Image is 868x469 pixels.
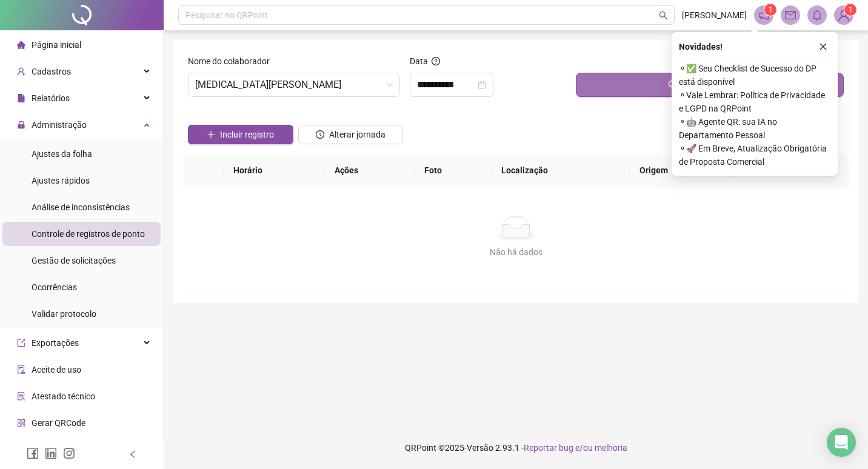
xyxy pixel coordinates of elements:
span: close [819,42,827,51]
span: home [17,41,25,49]
th: Localização [492,154,630,187]
sup: 1 [764,4,776,16]
span: Versão [467,443,493,453]
span: bell [812,10,823,21]
div: Open Intercom Messenger [827,428,856,457]
span: search [659,11,668,20]
span: file [17,94,25,102]
span: notification [758,10,769,21]
span: Cadastros [32,67,71,76]
th: Ações [325,154,415,187]
span: Gestão de solicitações [32,256,116,265]
label: Nome do colaborador [188,55,278,68]
span: solution [17,392,25,401]
span: qrcode [17,419,25,427]
span: Incluir registro [220,128,274,141]
span: Data [410,56,428,66]
span: audit [17,365,25,374]
span: lock [17,121,25,129]
th: Foto [415,154,492,187]
span: Relatórios [32,93,70,103]
span: ⚬ 🤖 Agente QR: sua IA no Departamento Pessoal [679,115,830,142]
span: Atestado técnico [32,391,95,401]
span: [PERSON_NAME] [682,8,747,22]
button: Buscar registros [576,73,844,97]
span: Aceite de uso [32,365,81,374]
span: Exportações [32,338,79,348]
span: user-add [17,67,25,76]
span: 1 [769,5,773,14]
span: Validar protocolo [32,309,96,319]
span: search [668,80,678,90]
th: Horário [224,154,325,187]
span: instagram [63,447,75,459]
th: Origem [630,154,730,187]
span: clock-circle [316,130,324,139]
span: facebook [27,447,39,459]
span: Controle de registros de ponto [32,229,145,239]
span: question-circle [432,57,440,65]
span: Novidades ! [679,40,723,53]
span: Administração [32,120,87,130]
span: linkedin [45,447,57,459]
span: ⚬ 🚀 Em Breve, Atualização Obrigatória de Proposta Comercial [679,142,830,168]
span: Gerar QRCode [32,418,85,428]
sup: Atualize o seu contato no menu Meus Dados [844,4,856,16]
span: Ajustes rápidos [32,176,90,185]
button: Incluir registro [188,125,293,144]
span: plus [207,130,215,139]
a: Alterar jornada [298,131,404,141]
span: mail [785,10,796,21]
span: 1 [849,5,853,14]
span: ⚬ ✅ Seu Checklist de Sucesso do DP está disponível [679,62,830,88]
footer: QRPoint © 2025 - 2.93.1 - [164,427,868,469]
span: Análise de inconsistências [32,202,130,212]
div: Não há dados [198,245,834,259]
span: ⚬ Vale Lembrar: Política de Privacidade e LGPD na QRPoint [679,88,830,115]
img: 85736 [835,6,853,24]
span: YASMIN CRUZ DA LUZ ALBUQUERQUE [195,73,393,96]
span: Alterar jornada [329,128,386,141]
span: Reportar bug e/ou melhoria [524,443,627,453]
span: Página inicial [32,40,81,50]
span: Ocorrências [32,282,77,292]
button: Alterar jornada [298,125,404,144]
span: Ajustes da folha [32,149,92,159]
span: export [17,339,25,347]
span: left [129,450,137,459]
